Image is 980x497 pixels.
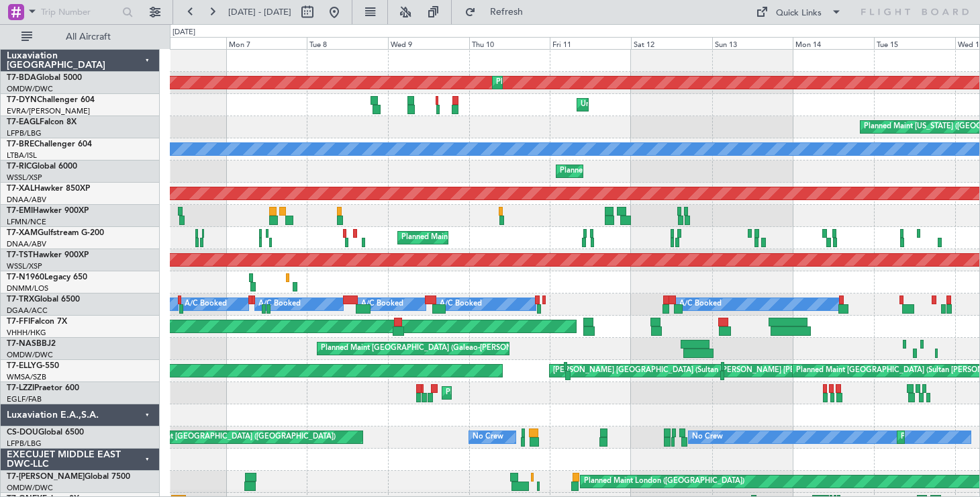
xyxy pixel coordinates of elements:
[712,37,793,49] div: Sun 13
[496,73,628,93] div: Planned Maint Dubai (Al Maktoum Intl)
[446,383,657,403] div: Planned Maint [GEOGRAPHIC_DATA] ([GEOGRAPHIC_DATA])
[7,362,36,370] span: T7-ELLY
[874,37,955,49] div: Tue 15
[185,294,227,314] div: A/C Booked
[440,294,482,314] div: A/C Booked
[7,195,46,205] a: DNAA/ABV
[901,427,950,447] div: Planned Maint
[7,306,48,316] a: DGAA/ACC
[7,74,36,82] span: T7-BDA
[7,394,42,404] a: EGLF/FAB
[15,26,146,48] button: All Aircraft
[479,7,535,17] span: Refresh
[7,340,56,348] a: T7-NASBBJ2
[7,251,89,259] a: T7-TSTHawker 900XP
[7,118,40,126] span: T7-EAGL
[7,217,46,227] a: LFMN/NCE
[7,128,42,138] a: LFPB/LBG
[550,37,631,49] div: Fri 11
[7,207,33,215] span: T7-EMI
[361,294,403,314] div: A/C Booked
[469,37,550,49] div: Thu 10
[7,96,37,104] span: T7-DYN
[7,106,90,116] a: EVRA/[PERSON_NAME]
[115,427,336,447] div: Unplanned Maint [GEOGRAPHIC_DATA] ([GEOGRAPHIC_DATA])
[7,140,92,148] a: T7-BREChallenger 604
[7,163,77,171] a: T7-RICGlobal 6000
[173,27,195,38] div: [DATE]
[7,261,42,271] a: WSSL/XSP
[584,471,744,492] div: Planned Maint London ([GEOGRAPHIC_DATA])
[7,163,32,171] span: T7-RIC
[7,173,42,183] a: WSSL/XSP
[35,32,142,42] span: All Aircraft
[7,428,38,437] span: CS-DOU
[7,372,46,382] a: WMSA/SZB
[7,350,53,360] a: OMDW/DWC
[307,37,388,49] div: Tue 8
[388,37,469,49] div: Wed 9
[7,296,80,304] a: T7-TRXGlobal 6500
[7,273,44,281] span: T7-N1960
[145,37,226,49] div: Sun 6
[7,483,53,493] a: OMDW/DWC
[7,439,42,449] a: LFPB/LBG
[7,140,34,148] span: T7-BRE
[631,37,712,49] div: Sat 12
[7,428,84,437] a: CS-DOUGlobal 6500
[401,228,552,248] div: Planned Maint Abuja ([PERSON_NAME] Intl)
[258,294,301,314] div: A/C Booked
[560,161,718,181] div: Planned Maint [GEOGRAPHIC_DATA] (Seletar)
[7,273,87,281] a: T7-N1960Legacy 650
[7,229,104,237] a: T7-XAMGulfstream G-200
[7,328,46,338] a: VHHH/HKG
[458,1,539,23] button: Refresh
[7,384,79,392] a: T7-LZZIPraetor 600
[581,95,752,115] div: Unplanned Maint [GEOGRAPHIC_DATA] (Riga Intl)
[7,239,46,249] a: DNAA/ABV
[7,473,85,481] span: T7-[PERSON_NAME]
[228,6,291,18] span: [DATE] - [DATE]
[793,37,874,49] div: Mon 14
[749,1,848,23] button: Quick Links
[7,251,33,259] span: T7-TST
[226,37,307,49] div: Mon 7
[7,84,53,94] a: OMDW/DWC
[7,207,89,215] a: T7-EMIHawker 900XP
[679,294,722,314] div: A/C Booked
[7,384,34,392] span: T7-LZZI
[692,427,723,447] div: No Crew
[7,185,90,193] a: T7-XALHawker 850XP
[776,7,822,20] div: Quick Links
[7,229,38,237] span: T7-XAM
[553,361,878,381] div: [PERSON_NAME] [GEOGRAPHIC_DATA] (Sultan [PERSON_NAME] [PERSON_NAME] - Subang)
[321,338,556,359] div: Planned Maint [GEOGRAPHIC_DATA] (Galeao-[PERSON_NAME] Intl)
[7,318,30,326] span: T7-FFI
[7,318,67,326] a: T7-FFIFalcon 7X
[7,185,34,193] span: T7-XAL
[7,74,82,82] a: T7-BDAGlobal 5000
[473,427,503,447] div: No Crew
[7,473,130,481] a: T7-[PERSON_NAME]Global 7500
[7,150,37,161] a: LTBA/ISL
[7,296,34,304] span: T7-TRX
[7,118,77,126] a: T7-EAGLFalcon 8X
[7,362,59,370] a: T7-ELLYG-550
[7,96,95,104] a: T7-DYNChallenger 604
[41,2,118,22] input: Trip Number
[7,340,36,348] span: T7-NAS
[7,283,48,293] a: DNMM/LOS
